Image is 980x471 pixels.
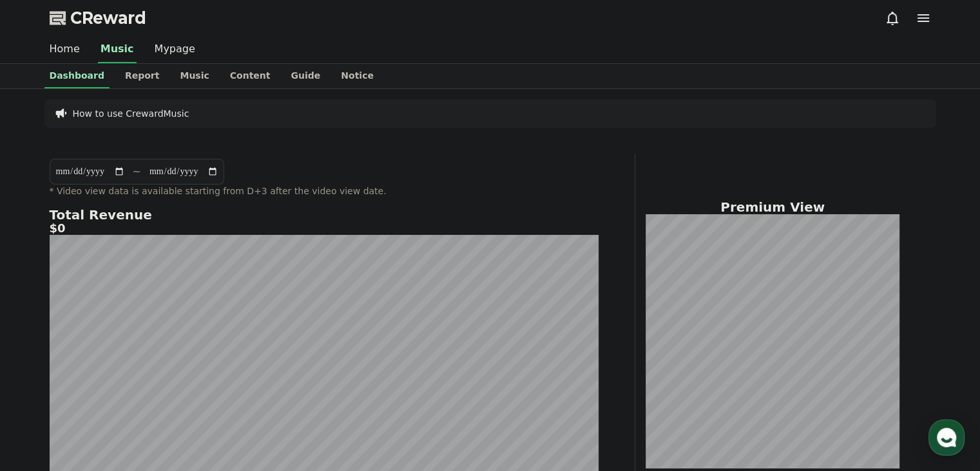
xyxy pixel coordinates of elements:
[50,222,599,235] h5: $0
[85,364,166,396] a: Messages
[98,36,137,63] a: Music
[50,185,599,197] p: * Video view data is available starting from D+3 after the video view date.
[220,64,281,88] a: Content
[39,36,90,63] a: Home
[133,164,141,179] p: ~
[166,364,247,396] a: Settings
[115,64,170,88] a: Report
[73,107,189,120] a: How to use CrewardMusic
[280,64,331,88] a: Guide
[4,364,85,396] a: Home
[191,383,222,394] span: Settings
[646,200,900,214] h4: Premium View
[50,208,599,222] h4: Total Revenue
[169,64,219,88] a: Music
[50,8,146,28] a: CReward
[70,8,146,28] span: CReward
[331,64,384,88] a: Notice
[107,384,145,394] span: Messages
[44,64,110,88] a: Dashboard
[144,36,206,63] a: Mypage
[33,383,55,394] span: Home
